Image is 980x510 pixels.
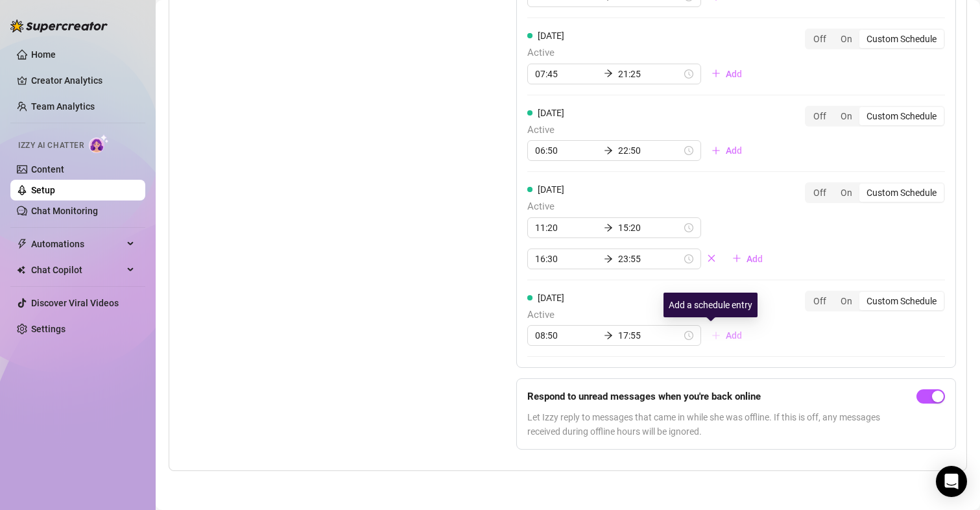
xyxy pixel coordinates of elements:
[701,140,752,161] button: Add
[806,30,833,48] div: Off
[806,184,833,202] div: Off
[10,19,108,32] img: logo-BBDzfeDw.svg
[527,123,752,138] span: Active
[805,29,945,49] div: segmented control
[31,206,98,216] a: Chat Monitoring
[535,328,599,343] input: Start time
[618,328,682,343] input: End time
[722,249,773,269] button: Add
[859,107,944,125] div: Custom Schedule
[663,293,758,317] div: Add a schedule entry
[618,221,682,235] input: End time
[31,101,95,112] a: Team Analytics
[859,30,944,48] div: Custom Schedule
[527,391,761,402] strong: Respond to unread messages when you're back online
[726,145,742,156] span: Add
[31,49,56,60] a: Home
[805,291,945,311] div: segmented control
[538,184,564,195] span: [DATE]
[726,69,742,79] span: Add
[604,69,613,78] span: arrow-right
[538,293,564,303] span: [DATE]
[89,134,109,153] img: AI Chatter
[535,143,599,158] input: Start time
[31,164,64,175] a: Content
[732,254,741,263] span: plus
[527,199,773,215] span: Active
[535,67,599,81] input: Start time
[726,330,742,341] span: Add
[618,252,682,266] input: End time
[535,252,599,266] input: Start time
[711,69,721,78] span: plus
[707,254,716,263] span: close
[18,140,84,152] span: Izzy AI Chatter
[527,45,752,61] span: Active
[527,410,911,439] span: Let Izzy reply to messages that came in while she was offline. If this is off, any messages recei...
[936,466,967,497] div: Open Intercom Messenger
[538,108,564,118] span: [DATE]
[806,107,833,125] div: Off
[701,325,752,346] button: Add
[833,292,859,310] div: On
[859,292,944,310] div: Custom Schedule
[711,331,721,340] span: plus
[604,223,613,232] span: arrow-right
[833,184,859,202] div: On
[31,185,55,195] a: Setup
[17,265,25,274] img: Chat Copilot
[535,221,599,235] input: Start time
[31,324,66,334] a: Settings
[31,298,119,308] a: Discover Viral Videos
[701,64,752,84] button: Add
[527,308,752,323] span: Active
[604,331,613,340] span: arrow-right
[618,67,682,81] input: End time
[538,30,564,41] span: [DATE]
[31,234,123,254] span: Automations
[604,146,613,155] span: arrow-right
[618,143,682,158] input: End time
[805,106,945,127] div: segmented control
[833,107,859,125] div: On
[604,254,613,263] span: arrow-right
[31,260,123,280] span: Chat Copilot
[17,239,27,249] span: thunderbolt
[805,182,945,203] div: segmented control
[833,30,859,48] div: On
[806,292,833,310] div: Off
[711,146,721,155] span: plus
[747,254,763,264] span: Add
[859,184,944,202] div: Custom Schedule
[31,70,135,91] a: Creator Analytics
